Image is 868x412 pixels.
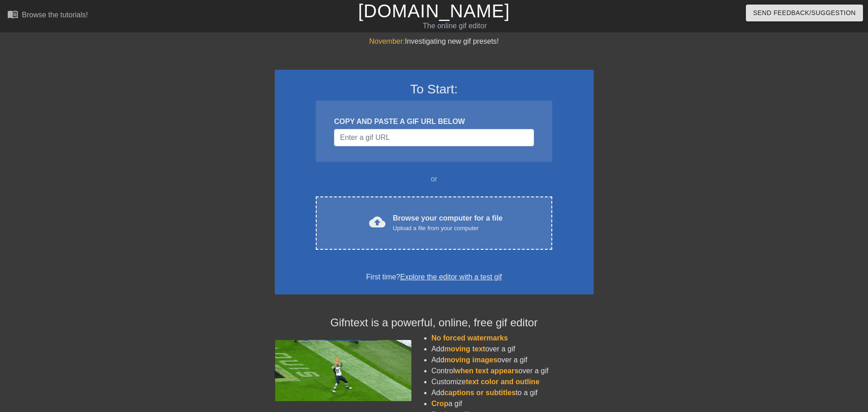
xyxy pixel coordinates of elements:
[358,1,510,21] a: [DOMAIN_NAME]
[400,273,502,281] a: Explore the editor with a test gif
[753,7,856,19] span: Send Feedback/Suggestion
[393,213,503,233] div: Browse your computer for a file
[393,224,503,233] div: Upload a file from your computer
[334,129,534,146] input: Username
[275,340,411,401] img: football_small.gif
[431,400,448,407] span: Crop
[455,367,519,375] span: when text appears
[431,398,594,409] li: a gif
[287,272,582,283] div: First time?
[431,355,594,366] li: Add over a gif
[7,9,88,23] a: Browse the tutorials!
[444,389,515,397] span: captions or subtitles
[431,376,594,387] li: Customize
[298,174,570,185] div: or
[369,214,385,230] span: cloud_upload
[287,82,582,97] h3: To Start:
[431,387,594,398] li: Add to a gif
[746,5,863,21] button: Send Feedback/Suggestion
[431,366,594,376] li: Control over a gif
[334,116,534,127] div: COPY AND PASTE A GIF URL BELOW
[7,9,18,20] span: menu_book
[294,21,616,31] div: The online gif editor
[466,378,539,386] span: text color and outline
[431,334,508,342] span: No forced watermarks
[431,344,594,355] li: Add over a gif
[444,356,497,364] span: moving images
[275,316,594,330] h4: Gifntext is a powerful, online, free gif editor
[22,11,88,19] div: Browse the tutorials!
[369,37,405,45] span: November:
[275,36,594,47] div: Investigating new gif presets!
[444,345,485,353] span: moving text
